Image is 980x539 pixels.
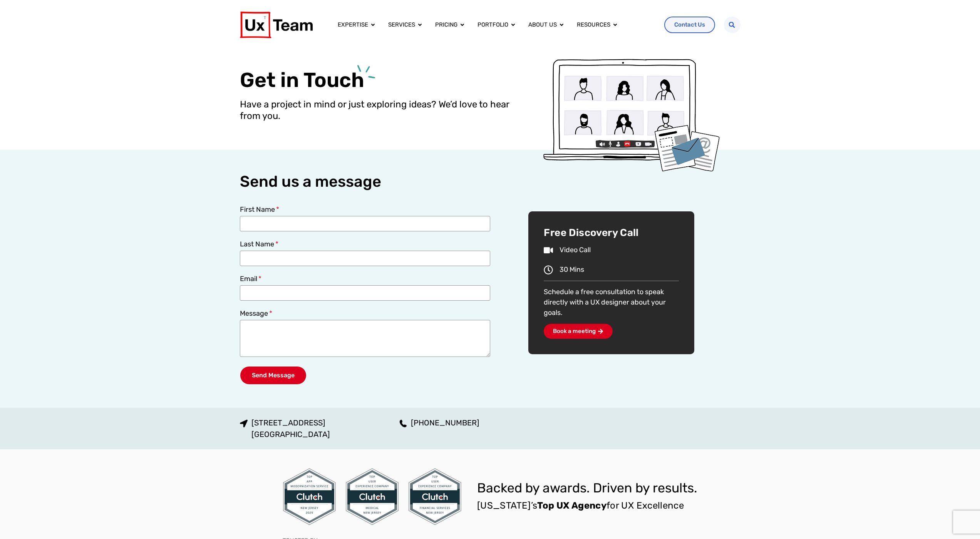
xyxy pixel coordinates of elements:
[240,206,280,216] label: First Name
[477,499,697,512] p: [US_STATE]’s for UX Excellence
[240,67,515,92] h1: Get in Touch
[240,99,515,122] p: Have a project in mind or just exploring ideas? We’d love to hear from you.
[338,20,368,29] a: Expertise
[250,417,330,440] span: [STREET_ADDRESS] [GEOGRAPHIC_DATA]
[240,275,262,285] label: Email
[388,20,415,29] a: Services
[240,366,307,385] button: Send Message
[544,324,613,339] a: Book a meeting
[399,417,479,429] a: [PHONE_NUMBER]
[240,206,490,394] form: Contact Us
[252,372,295,378] span: Send Message
[537,500,606,511] strong: Top UX Agency
[577,20,610,29] a: Resources
[477,20,508,29] a: Portfolio
[664,17,715,33] a: Contact Us
[544,227,678,239] p: Free Discovery Call
[558,245,591,255] span: Video Call
[240,241,279,251] label: Last Name
[283,468,336,526] img: Clutch top user experience company for app modernization in New Jersey
[674,22,705,28] span: Contact Us
[553,328,596,334] span: Book a meeting
[240,417,330,440] a: [STREET_ADDRESS][GEOGRAPHIC_DATA]
[240,173,490,191] h2: Send us a message
[332,17,658,32] div: Menu Toggle
[724,17,740,33] div: Search
[435,20,457,29] a: Pricing
[409,417,479,429] span: [PHONE_NUMBER]
[528,20,557,29] a: About us
[332,17,658,32] nav: Menu
[345,468,399,526] img: Clutch top user experience company for medical in New Jersey
[544,287,678,318] p: Schedule a free consultation to speak directly with a UX designer about your goals.
[240,310,273,320] label: Message
[408,468,462,526] img: Clutch top user experience company for financial services in New Jersey
[240,12,313,38] img: UX Team Logo
[477,482,697,495] h3: Backed by awards. Driven by results.
[558,264,584,275] span: 30 Mins
[541,57,720,173] img: Contact UX Team by sending us a message or booking a free discovery call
